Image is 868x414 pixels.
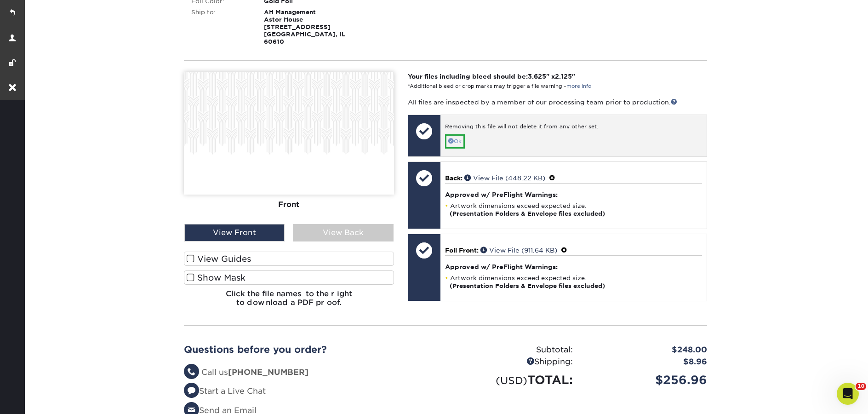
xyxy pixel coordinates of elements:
h6: Click the file names to the right to download a PDF proof. [184,289,394,314]
div: TOTAL: [445,371,580,389]
li: Call us [184,367,439,379]
small: (USD) [496,374,527,386]
div: Ship to: [184,9,257,46]
div: Subtotal: [445,344,580,356]
strong: (Presentation Folders & Envelope files excluded) [450,210,605,217]
div: View Back [293,224,393,241]
li: Artwork dimensions exceed expected size. [445,202,702,218]
span: 3.625 [528,73,546,80]
small: *Additional bleed or crop marks may trigger a file warning – [408,83,591,89]
span: 2.125 [555,73,572,80]
div: View Front [184,224,285,241]
div: Shipping: [445,356,580,368]
label: View Guides [184,252,394,266]
a: Ok [445,134,465,149]
div: $256.96 [580,371,714,389]
span: 10 [856,383,866,390]
li: Artwork dimensions exceed expected size. [445,274,702,290]
div: Removing this file will not delete it from any other set. [445,123,702,134]
label: Show Mask [184,270,394,285]
strong: (Presentation Folders & Envelope files excluded) [450,282,605,289]
div: Front [184,195,394,215]
div: $8.96 [580,356,714,368]
p: All files are inspected by a member of our processing team prior to production. [408,98,707,107]
h4: Approved w/ PreFlight Warnings: [445,191,702,198]
iframe: Intercom live chat [837,383,859,405]
strong: [PHONE_NUMBER] [228,368,308,377]
a: Start a Live Chat [184,386,266,396]
span: Back: [445,174,463,182]
a: View File (448.22 KB) [464,174,545,182]
div: $248.00 [580,344,714,356]
a: View File (911.64 KB) [480,247,557,254]
strong: AH Management Astor House [STREET_ADDRESS] [GEOGRAPHIC_DATA], IL 60610 [264,9,345,45]
h2: Questions before you order? [184,344,439,355]
strong: Your files including bleed should be: " x " [408,73,575,80]
span: Foil Front: [445,247,479,254]
h4: Approved w/ PreFlight Warnings: [445,263,702,270]
a: more info [566,83,591,89]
